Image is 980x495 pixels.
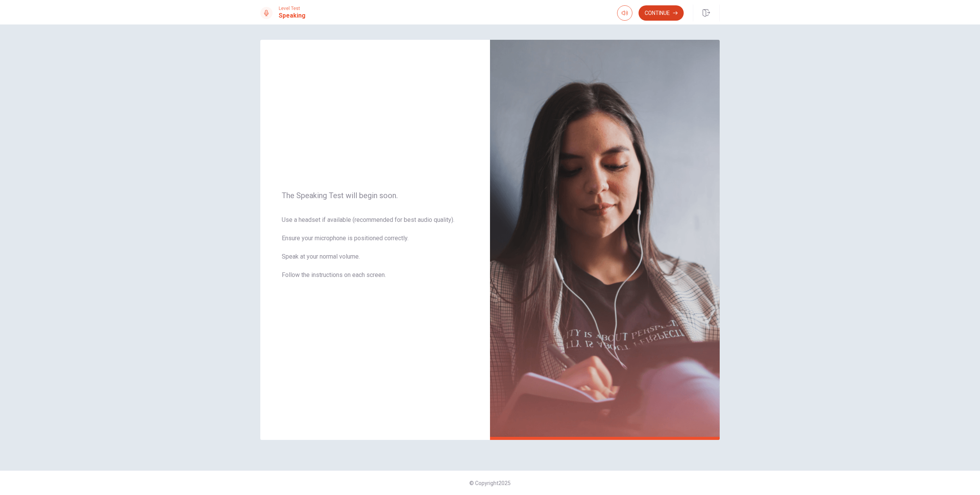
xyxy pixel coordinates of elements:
span: Use a headset if available (recommended for best audio quality). Ensure your microphone is positi... [282,215,469,289]
span: Level Test [279,6,305,11]
img: speaking intro [490,40,720,440]
span: © Copyright 2025 [469,480,511,486]
span: The Speaking Test will begin soon. [282,191,469,200]
button: Continue [639,5,684,21]
h1: Speaking [279,11,305,20]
